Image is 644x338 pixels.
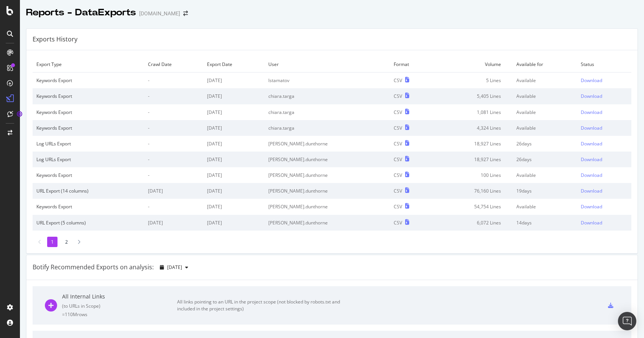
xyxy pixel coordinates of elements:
div: Available [516,172,573,178]
div: Download [581,219,602,226]
td: [DATE] [203,104,265,120]
td: [PERSON_NAME].dunthorne [264,199,390,214]
div: csv-export [608,303,613,308]
a: Download [581,93,628,99]
div: Exports History [33,35,77,44]
div: All links pointing to an URL in the project scope (not blocked by robots.txt and included in the ... [177,298,350,312]
td: - [144,120,203,136]
td: [DATE] [203,120,265,136]
td: [DATE] [203,215,265,231]
a: Download [581,156,628,163]
div: Tooltip anchor [16,110,23,117]
span: 2025 Aug. 25th [167,264,182,270]
div: Log URLs Export [36,140,140,147]
td: 6,072 Lines [434,215,513,231]
td: chiara.targa [264,120,390,136]
div: Download [581,188,602,194]
div: Available [516,203,573,210]
td: [PERSON_NAME].dunthorne [264,152,390,167]
div: Reports - DataExports [26,6,136,19]
div: CSV [394,203,402,210]
div: ( to URLs in Scope ) [62,303,177,309]
div: Log URLs Export [36,156,140,163]
td: [DATE] [144,215,203,231]
td: [DATE] [144,183,203,199]
div: Botify Recommended Exports on analysis: [33,263,154,272]
div: URL Export (5 columns) [36,219,140,226]
td: - [144,199,203,214]
div: Download [581,203,602,210]
a: Download [581,140,628,147]
li: 1 [47,237,58,247]
div: Download [581,93,602,99]
td: [DATE] [203,199,265,214]
li: 2 [61,237,72,247]
td: Available for [513,56,577,73]
a: Download [581,188,628,194]
td: 76,160 Lines [434,183,513,199]
td: 1,081 Lines [434,104,513,120]
td: [DATE] [203,167,265,183]
a: Download [581,125,628,131]
td: chiara.targa [264,88,390,104]
div: CSV [394,219,402,226]
div: [DOMAIN_NAME] [139,10,180,17]
div: CSV [394,77,402,84]
div: Available [516,93,573,99]
div: CSV [394,188,402,194]
div: Available [516,125,573,131]
a: Download [581,203,628,210]
a: Download [581,219,628,226]
td: 18,927 Lines [434,136,513,152]
td: - [144,73,203,89]
div: CSV [394,140,402,147]
button: [DATE] [157,261,191,274]
td: [DATE] [203,136,265,152]
div: Download [581,109,602,115]
div: = 110M rows [62,311,177,318]
td: [PERSON_NAME].dunthorne [264,183,390,199]
td: 19 days [513,183,577,199]
td: 26 days [513,136,577,152]
div: CSV [394,125,402,131]
div: arrow-right-arrow-left [183,11,188,16]
td: 14 days [513,215,577,231]
a: Download [581,77,628,84]
div: All Internal Links [62,293,177,300]
div: Download [581,140,602,147]
td: 5 Lines [434,73,513,89]
td: 26 days [513,152,577,167]
div: Keywords Export [36,109,140,115]
td: Status [577,56,631,73]
div: CSV [394,109,402,115]
div: Keywords Export [36,93,140,99]
td: Volume [434,56,513,73]
td: [DATE] [203,152,265,167]
div: Available [516,109,573,115]
div: Open Intercom Messenger [618,312,636,330]
div: Download [581,77,602,84]
div: Available [516,77,573,84]
div: Keywords Export [36,203,140,210]
div: CSV [394,156,402,163]
td: [PERSON_NAME].dunthorne [264,136,390,152]
div: Download [581,172,602,178]
div: Keywords Export [36,77,140,84]
td: Export Date [203,56,265,73]
a: Download [581,172,628,178]
td: 4,324 Lines [434,120,513,136]
div: CSV [394,172,402,178]
td: [DATE] [203,183,265,199]
td: User [264,56,390,73]
div: Download [581,156,602,163]
td: lstamatov [264,73,390,89]
td: Export Type [33,56,144,73]
div: CSV [394,93,402,99]
div: Keywords Export [36,125,140,131]
td: - [144,104,203,120]
td: 100 Lines [434,167,513,183]
td: - [144,167,203,183]
td: [DATE] [203,73,265,89]
div: URL Export (14 columns) [36,188,140,194]
td: 5,405 Lines [434,88,513,104]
